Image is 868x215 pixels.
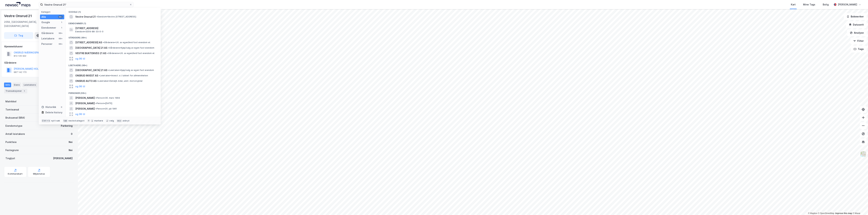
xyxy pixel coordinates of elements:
[108,69,109,71] span: •
[68,119,84,122] div: neste kategori
[107,52,108,54] span: •
[791,3,796,7] div: Kart
[75,101,95,105] span: [PERSON_NAME]
[851,199,868,215] iframe: Chat Widget
[75,57,85,61] button: og 96 til
[75,46,107,50] span: [GEOGRAPHIC_DATA] 21 AS
[75,30,103,33] span: Eiendom • 3209-88-33-0-0
[5,148,19,152] div: Festegrunn
[95,102,112,105] span: Person • [DATE]
[60,21,63,24] div: 1
[75,84,85,88] button: og 96 til
[850,38,867,44] button: Filter
[95,97,120,99] span: Person • 30. mars 1994
[75,107,95,111] span: [PERSON_NAME]
[95,97,96,99] span: •
[66,34,161,40] div: Gårdeiere (99+)
[75,51,106,55] span: VESTRE BUKTENVEG 21 AS
[66,89,161,95] div: Personer (99+)
[41,105,56,109] div: Historikk
[95,107,96,110] span: •
[94,119,103,122] div: markere
[41,119,51,122] div: Ctrl + k
[4,83,11,87] div: Info
[14,55,26,57] div: 813 135 922
[109,119,114,122] div: velg
[41,11,64,13] div: Kategori
[103,41,151,44] span: Gårdeiere • Utl. av egen/leid fast eiendom el.
[75,79,96,83] span: ONSRUD AUTO AS
[58,16,63,18] div: 99+
[66,8,161,14] div: Google (1)
[69,148,73,152] div: Nei
[43,2,129,7] input: Søk på adresse, matrikkel, gårdeiere, leietakere eller personer
[58,32,63,35] div: 99+
[108,47,154,49] span: Gårdeiere • Kjøp/salg av egen fast eiendom
[61,124,73,128] div: Parkering
[4,32,33,39] button: Tag
[13,83,21,87] div: Eiere
[75,40,102,44] span: [STREET_ADDRESS] AS
[75,96,95,100] span: [PERSON_NAME]
[851,199,868,215] div: Kontrollprogram for chat
[63,119,68,122] div: tab
[69,140,73,144] div: Nei
[41,37,54,41] div: Leietakere
[808,212,817,214] a: Mapbox
[844,13,867,20] button: Bokmerker
[45,110,62,115] div: Delete history
[75,74,98,78] span: ONSRUD INVEST AS
[838,3,857,7] div: [PERSON_NAME]
[5,99,16,104] div: Matrikkel
[4,13,33,19] div: Vestre Onsrud 21
[851,46,867,52] button: Tags
[823,3,829,7] div: Bolig
[97,80,143,82] span: Leietaker • Detaljh. biler, unnt. motorsykler
[41,26,56,30] div: Eiendommer
[58,37,63,40] div: 99+
[58,43,63,45] div: 99+
[846,21,867,28] button: Datasett
[99,74,148,77] span: Leietaker • Invest. o.l. lukket for allmennheten
[107,52,155,55] span: Gårdeiere • Utl. av egen/leid fast eiendom el.
[123,119,130,122] div: avbryt
[108,47,109,49] span: •
[4,61,74,65] div: Gårdeiere
[22,83,37,87] div: Leietakere
[5,124,22,128] div: Eiendomstype
[847,29,867,36] button: Analyse
[33,173,45,175] div: Miljøstatus
[5,156,15,160] div: Tinglyst
[66,19,161,26] div: Eiendommer (1)
[96,15,97,18] span: •
[5,140,17,144] div: Punktleie
[4,44,74,49] div: Hjemmelshaver
[103,41,104,44] span: •
[41,15,46,19] div: Alle
[75,26,157,30] span: [STREET_ADDRESS]
[41,20,50,24] div: Google
[53,156,73,160] div: [PERSON_NAME]
[803,3,815,7] div: Mine Tags
[71,132,73,136] div: 0
[38,83,51,87] div: Datasett
[97,80,98,82] span: •
[60,26,63,29] div: 1
[14,71,27,74] div: 987 142 170
[108,69,154,72] span: Leietaker • Kjøp/salg av egen fast eiendom
[75,15,96,19] span: Vestre Onsrud 21
[75,112,85,116] button: og 96 til
[835,212,852,214] a: Improve this map
[4,89,27,93] div: Transaksjoner
[75,68,107,72] span: [GEOGRAPHIC_DATA] 21 AS
[96,15,136,18] span: Eiendom • Vestre [STREET_ADDRESS]
[5,116,25,120] div: Bruksareal (BRA)
[95,102,96,105] span: •
[60,106,63,108] div: 0
[860,151,866,157] img: Z
[95,107,117,110] span: Person • 20. juli 1961
[117,119,122,122] div: esc
[66,61,161,67] div: Leietakere (99+)
[4,20,55,28] div: 2056, [GEOGRAPHIC_DATA], [GEOGRAPHIC_DATA]
[5,132,25,136] div: Antall leietakere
